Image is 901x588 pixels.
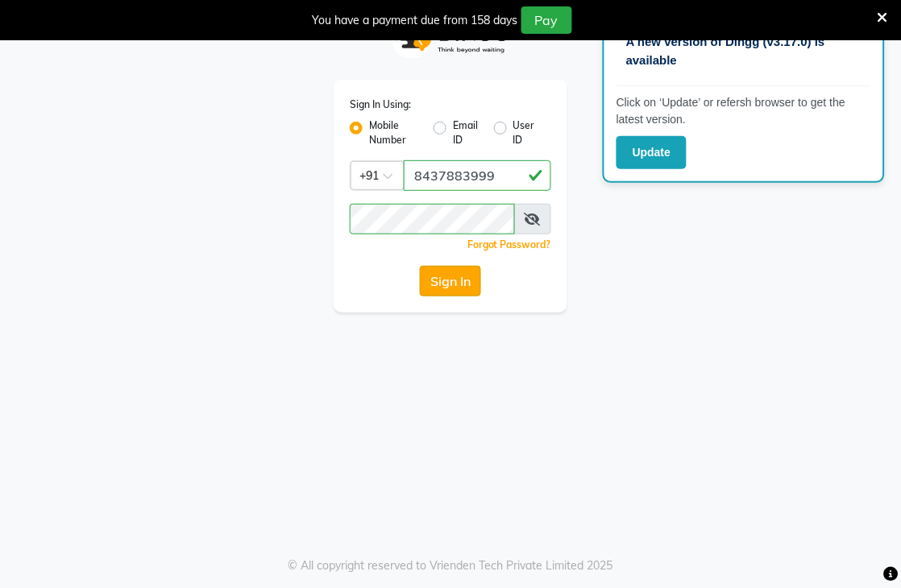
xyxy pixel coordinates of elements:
[313,12,518,29] div: You have a payment due from 158 days
[369,118,421,147] label: Mobile Number
[453,118,480,147] label: Email ID
[617,136,687,169] button: Update
[467,238,551,251] a: Forgot Password?
[420,266,481,296] button: Sign In
[626,33,862,69] p: A new version of Dingg (v3.17.0) is available
[617,94,871,128] p: Click on ‘Update’ or refersh browser to get the latest version.
[350,97,411,112] label: Sign In Using:
[404,160,551,191] input: Username
[513,118,538,147] label: User ID
[350,204,515,234] input: Username
[521,6,572,34] button: Pay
